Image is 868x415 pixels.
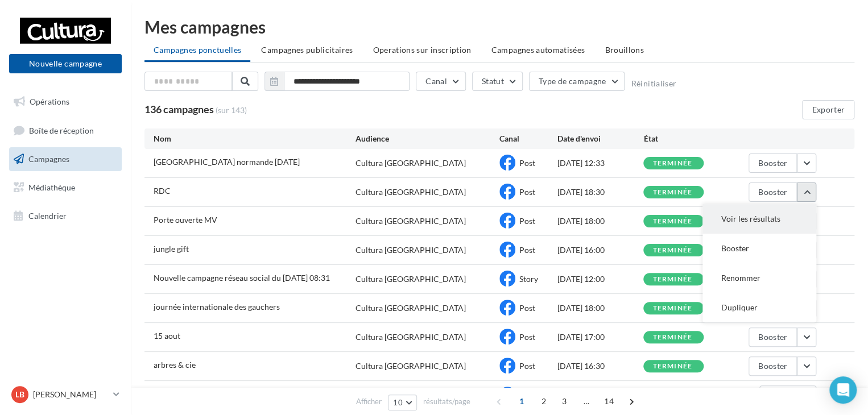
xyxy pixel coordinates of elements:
button: Type de campagne [529,72,625,91]
a: Opérations [7,90,124,114]
button: Actions [759,385,816,405]
span: ... [577,392,596,410]
div: Nom [154,133,356,144]
span: Porte ouverte MV [154,215,217,225]
span: Médiathèque [28,182,75,192]
span: Post [519,361,535,371]
div: Cultura [GEOGRAPHIC_DATA] [356,331,466,343]
a: LB [PERSON_NAME] [9,384,122,405]
div: Date d'envoi [557,133,643,144]
div: [DATE] 16:00 [557,244,643,256]
span: LB [15,389,24,400]
a: Calendrier [7,204,124,228]
span: Afficher [356,396,382,407]
span: Nouvelle campagne réseau social du 11-08-2025 08:31 [154,273,330,283]
span: Campagnes publicitaires [261,45,353,55]
span: Post [519,303,535,313]
div: Mes campagnes [144,18,854,35]
button: Voir les résultats [702,204,816,234]
span: Story [519,274,538,284]
button: Canal [416,72,466,91]
button: Booster [702,234,816,263]
div: Cultura [GEOGRAPHIC_DATA] [356,360,466,372]
button: Booster [749,327,797,347]
div: Cultura [GEOGRAPHIC_DATA] [356,157,466,169]
div: Cultura [GEOGRAPHIC_DATA] [356,186,466,198]
span: Post [519,245,535,255]
div: [DATE] 12:00 [557,273,643,285]
span: (sur 143) [216,105,247,116]
span: 136 campagnes [144,103,214,115]
button: Dupliquer [702,293,816,322]
div: Canal [499,133,557,144]
p: [PERSON_NAME] [33,389,109,400]
div: Cultura [GEOGRAPHIC_DATA] [356,273,466,285]
span: Campagnes automatisées [491,45,585,55]
div: [DATE] 12:33 [557,157,643,169]
span: Operations sur inscription [373,45,471,55]
div: Open Intercom Messenger [829,376,857,404]
span: journée internationale des gauchers [154,302,280,312]
span: 2 [535,392,553,410]
span: Post [519,332,535,342]
div: [DATE] 18:00 [557,302,643,314]
span: 1 [512,392,531,410]
button: Booster [749,182,797,202]
a: Médiathèque [7,176,124,200]
div: [DATE] 18:30 [557,186,643,198]
div: Cultura [GEOGRAPHIC_DATA] [356,244,466,256]
div: terminée [652,160,692,167]
span: Post [519,187,535,197]
span: jungle gift [154,244,189,254]
div: Cultura [GEOGRAPHIC_DATA] [356,302,466,314]
div: terminée [652,305,692,312]
div: Cultura [GEOGRAPHIC_DATA] [356,215,466,227]
span: Opérations [30,97,69,106]
span: 3 [555,392,573,410]
a: Boîte de réception [7,118,124,143]
div: terminée [652,189,692,196]
div: terminée [652,247,692,254]
div: terminée [652,276,692,283]
div: [DATE] 16:30 [557,360,643,372]
button: Statut [472,72,523,91]
button: Booster [749,356,797,376]
div: terminée [652,334,692,341]
div: [DATE] 18:00 [557,215,643,227]
div: terminée [652,363,692,370]
a: Campagnes [7,147,124,171]
span: Post [519,158,535,168]
div: terminée [652,218,692,225]
span: Brouillons [605,45,644,55]
span: résultats/page [423,396,470,407]
span: Suisse normande samedi [154,157,300,167]
button: Renommer [702,263,816,293]
span: RDC [154,186,171,196]
span: Campagnes [28,154,69,164]
span: Boîte de réception [29,125,94,135]
span: 15 aout [154,331,180,341]
span: arbres & cie [154,360,196,370]
span: Calendrier [28,210,67,220]
button: 10 [388,395,417,410]
span: 14 [600,392,618,410]
button: Booster [749,153,797,173]
div: [DATE] 17:00 [557,331,643,343]
div: Audience [356,133,499,144]
button: Réinitialiser [631,79,676,88]
div: État [643,133,730,144]
span: 10 [393,398,403,407]
button: Nouvelle campagne [9,54,122,73]
button: Exporter [802,100,854,119]
span: Post [519,216,535,226]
